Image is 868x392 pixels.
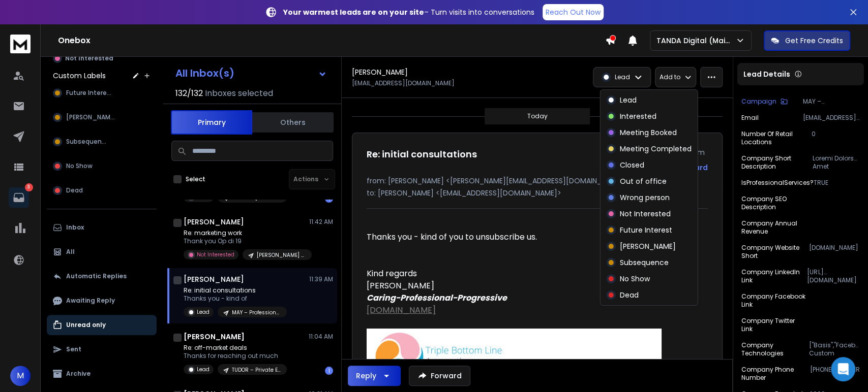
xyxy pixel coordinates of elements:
[656,36,735,46] p: TANDA Digital (Main)
[66,162,93,170] span: No Show
[741,268,807,284] p: Company LinkedIn Link
[184,274,244,284] h1: [PERSON_NAME]
[741,97,776,106] p: Campaign
[809,341,860,357] p: ["Basis","Facebook Custom Audiences","Gmail","Google Apps","Microsoft Office 365","Mobile Friendl...
[205,87,273,100] h3: Inboxes selected
[367,147,477,161] h1: Re: initial consultations
[741,341,809,357] p: Company Technologies
[743,69,790,79] p: Lead Details
[527,112,548,120] p: Today
[184,295,287,303] p: Thanks you - kind of
[25,183,33,191] p: 3
[184,352,287,360] p: Thanks for reaching out much
[252,111,334,134] button: Others
[232,309,281,316] p: MAY – Professional Services – [GEOGRAPHIC_DATA] – 1-10
[184,332,245,342] h1: [PERSON_NAME]
[741,366,810,382] p: Company Phone Number
[803,114,860,122] p: [EMAIL_ADDRESS][DOMAIN_NAME]
[66,297,115,305] p: Awaiting Reply
[10,35,31,53] img: logo
[803,97,860,106] p: MAY – Professional Services – [GEOGRAPHIC_DATA] – 1-10
[810,366,860,382] p: [PHONE_NUMBER]
[175,68,234,78] h1: All Inbox(s)
[10,366,31,386] span: M
[309,218,333,226] p: 11:42 AM
[620,225,672,235] p: Future Interest
[171,110,252,135] button: Primary
[620,176,667,186] p: Out of office
[741,244,809,260] p: Company Website Short
[367,280,664,292] div: [PERSON_NAME]
[66,272,127,280] p: Automatic Replies
[831,357,855,381] div: Open Intercom Messenger
[53,71,106,81] h3: Custom Labels
[66,370,91,378] p: Archive
[232,366,281,374] p: TUDOR – Private Equity – [GEOGRAPHIC_DATA]
[66,89,113,97] span: Future Interest
[66,345,81,353] p: Sent
[620,290,639,300] p: Dead
[620,160,644,170] p: Closed
[66,186,83,194] span: Dead
[615,73,630,81] p: Lead
[257,251,306,259] p: [PERSON_NAME] - [Marketing] – [GEOGRAPHIC_DATA] – 11-200
[325,367,333,375] div: 1
[812,130,860,146] p: 0
[352,79,455,87] p: [EMAIL_ADDRESS][DOMAIN_NAME]
[741,179,814,187] p: isProfessionalServices?
[283,7,424,17] strong: Your warmest leads are on your site
[66,138,109,146] span: Subsequence
[367,304,436,316] a: [DOMAIN_NAME]
[367,176,708,186] p: from: [PERSON_NAME] <[PERSON_NAME][EMAIL_ADDRESS][DOMAIN_NAME]>
[184,229,306,237] p: Re: marketing work
[197,308,209,316] p: Lead
[809,244,860,260] p: [DOMAIN_NAME]
[785,36,843,46] p: Get Free Credits
[367,231,664,243] div: Thanks you - kind of you to unsubscribe us.
[66,223,84,232] p: Inbox
[367,292,507,304] b: Caring-Professional-Progressive
[741,219,812,236] p: Company Annual Revenue
[620,257,669,268] p: Subsequence
[283,7,534,17] p: – Turn visits into conversations
[620,127,677,138] p: Meeting Booked
[66,321,106,329] p: Unread only
[186,175,205,183] label: Select
[197,251,234,258] p: Not Interested
[66,248,75,256] p: All
[309,333,333,341] p: 11:04 AM
[367,188,708,198] p: to: [PERSON_NAME] <[EMAIL_ADDRESS][DOMAIN_NAME]>
[660,73,680,81] p: Add to
[184,344,287,352] p: Re: off-market deals
[741,114,759,122] p: Email
[741,195,811,211] p: Company SEO Description
[620,192,670,203] p: Wrong person
[58,35,605,47] h1: Onebox
[620,274,650,284] p: No Show
[65,54,113,62] p: Not Interested
[741,154,813,171] p: Company Short Description
[620,209,671,219] p: Not Interested
[184,286,287,295] p: Re: initial consultations
[175,87,203,100] span: 132 / 132
[197,366,209,373] p: Lead
[546,7,601,17] p: Reach Out Now
[814,179,860,187] p: TRUE
[620,144,692,154] p: Meeting Completed
[66,113,116,121] span: [PERSON_NAME]
[620,241,676,251] p: [PERSON_NAME]
[352,67,408,77] h1: [PERSON_NAME]
[409,366,470,386] button: Forward
[741,317,805,333] p: Company Twitter Link
[741,292,810,309] p: Company Facebook Link
[741,130,812,146] p: Number of Retail Locations
[184,237,306,245] p: Thank you Op di 19
[367,268,664,280] div: Kind regards
[356,371,376,381] div: Reply
[184,217,244,227] h1: [PERSON_NAME]
[807,268,860,284] p: [URL][DOMAIN_NAME]
[620,95,637,105] p: Lead
[620,111,656,121] p: Interested
[813,154,860,171] p: Loremi Dolors Amet Consectetu Adi: El sed do eiusmodtemp incididu utlabor et dol Magnaaliqu Enima...
[309,275,333,283] p: 11:39 AM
